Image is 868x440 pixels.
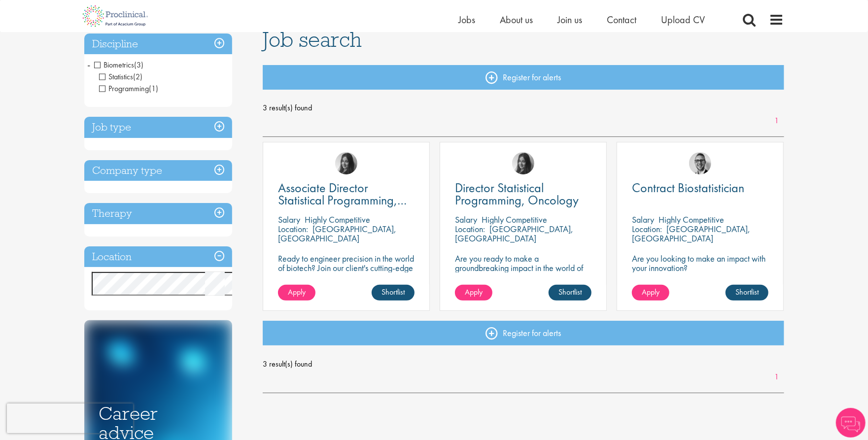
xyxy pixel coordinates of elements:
[335,152,357,174] img: Heidi Hennigan
[305,214,370,225] p: Highly Competitive
[84,246,232,268] h3: Location
[632,254,768,272] p: Are you looking to make an impact with your innovation?
[512,152,534,174] img: Heidi Hennigan
[134,71,143,82] span: (2)
[836,408,866,438] img: Chatbot
[278,223,396,244] p: [GEOGRAPHIC_DATA], [GEOGRAPHIC_DATA]
[770,115,784,127] a: 1
[263,321,784,345] a: Register for alerts
[549,285,591,301] a: Shortlist
[455,223,485,235] span: Location:
[84,160,232,181] h3: Company type
[135,60,144,70] span: (3)
[149,83,159,94] span: (1)
[455,285,492,301] a: Apply
[372,285,415,301] a: Shortlist
[632,285,669,301] a: Apply
[99,83,159,94] span: Programming
[770,372,784,383] a: 1
[278,223,308,235] span: Location:
[99,71,134,82] span: Statistics
[278,285,315,301] a: Apply
[278,254,415,301] p: Ready to engineer precision in the world of biotech? Join our client's cutting-edge team and play...
[84,117,232,138] h3: Job type
[632,223,662,235] span: Location:
[455,214,477,225] span: Salary
[84,34,232,55] h3: Discipline
[459,13,476,26] a: Jobs
[94,60,135,70] span: Biometrics
[99,71,143,82] span: Statistics
[94,60,144,70] span: Biometrics
[278,179,407,221] span: Associate Director Statistical Programming, Oncology
[263,65,784,90] a: Register for alerts
[659,214,724,225] p: Highly Competitive
[642,287,660,297] span: Apply
[632,214,654,225] span: Salary
[7,404,133,433] iframe: reCAPTCHA
[263,357,784,372] span: 3 result(s) found
[482,214,547,225] p: Highly Competitive
[455,223,573,244] p: [GEOGRAPHIC_DATA], [GEOGRAPHIC_DATA]
[455,179,579,208] span: Director Statistical Programming, Oncology
[632,182,768,194] a: Contract Biostatistician
[726,285,768,301] a: Shortlist
[455,254,591,301] p: Are you ready to make a groundbreaking impact in the world of biotechnology? Join a growing compa...
[99,83,149,94] span: Programming
[88,57,91,72] span: -
[278,214,300,225] span: Salary
[263,26,362,53] span: Job search
[465,287,483,297] span: Apply
[558,13,583,26] a: Join us
[455,182,591,206] a: Director Statistical Programming, Oncology
[661,13,705,26] a: Upload CV
[500,13,533,26] a: About us
[288,287,306,297] span: Apply
[84,203,232,224] h3: Therapy
[632,179,744,196] span: Contract Biostatistician
[689,152,711,174] img: George Breen
[632,223,750,244] p: [GEOGRAPHIC_DATA], [GEOGRAPHIC_DATA]
[607,13,637,26] a: Contact
[263,101,784,115] span: 3 result(s) found
[278,182,415,206] a: Associate Director Statistical Programming, Oncology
